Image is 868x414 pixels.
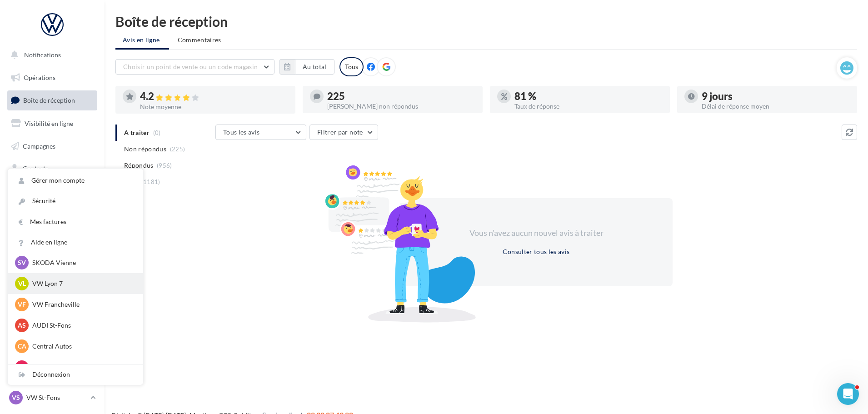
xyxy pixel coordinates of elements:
[123,63,258,70] span: Choisir un point de vente ou un code magasin
[5,114,99,133] a: Visibilité en ligne
[215,125,306,140] button: Tous les avis
[8,364,143,385] div: Déconnexion
[309,125,378,140] button: Filtrer par note
[115,59,274,75] button: Choisir un point de vente ou un code magasin
[115,15,857,28] div: Boîte de réception
[8,191,143,211] a: Sécurité
[5,182,99,201] a: Médiathèque
[140,91,288,102] div: 4.2
[702,91,850,101] div: 9 jours
[5,137,99,156] a: Campagnes
[32,279,132,288] p: VW Lyon 7
[279,59,334,75] button: Au total
[32,300,132,309] p: VW Francheville
[223,128,260,136] span: Tous les avis
[837,383,859,405] iframe: Intercom live chat
[702,103,850,110] div: Délai de réponse moyen
[5,227,99,254] a: PLV et print personnalisable
[295,59,334,75] button: Au total
[124,161,154,170] span: Répondus
[8,170,143,191] a: Gérer mon compte
[23,142,55,150] span: Campagnes
[8,232,143,253] a: Aide en ligne
[5,205,99,224] a: Calendrier
[5,90,99,110] a: Boîte de réception
[178,35,221,45] span: Commentaires
[514,103,663,110] div: Taux de réponse
[5,68,99,87] a: Opérations
[124,145,166,154] span: Non répondus
[5,45,95,65] button: Notifications
[499,246,573,257] button: Consulter tous les avis
[25,120,73,127] span: Visibilité en ligne
[141,178,160,185] span: (1181)
[18,279,26,288] span: VL
[18,300,26,309] span: VF
[18,258,26,267] span: SV
[327,103,475,110] div: [PERSON_NAME] non répondus
[157,162,172,169] span: (956)
[24,51,61,59] span: Notifications
[17,363,27,372] span: CM
[32,342,132,351] p: Central Autos
[5,257,99,284] a: Campagnes DataOnDemand
[514,91,663,101] div: 81 %
[458,227,614,239] div: Vous n'avez aucun nouvel avis à traiter
[8,212,143,232] a: Mes factures
[32,258,132,267] p: SKODA Vienne
[170,145,185,153] span: (225)
[5,159,99,178] a: Contacts
[339,57,364,76] div: Tous
[26,393,87,402] p: VW St-Fons
[12,393,20,402] span: VS
[327,91,475,101] div: 225
[32,363,132,372] p: Central Motor
[18,321,26,330] span: AS
[7,389,97,406] a: VS VW St-Fons
[23,165,48,172] span: Contacts
[32,321,132,330] p: AUDI St-Fons
[140,104,288,110] div: Note moyenne
[18,342,26,351] span: CA
[24,74,55,81] span: Opérations
[23,96,75,104] span: Boîte de réception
